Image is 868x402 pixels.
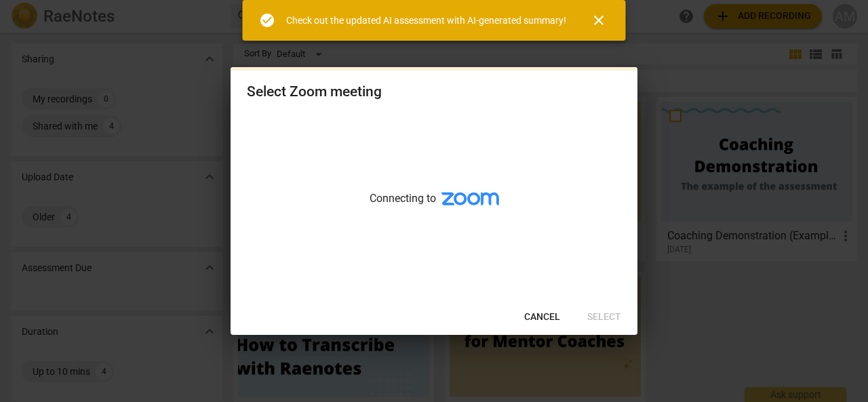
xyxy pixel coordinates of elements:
div: Connecting to [231,114,637,300]
button: Close [583,4,615,37]
button: Cancel [513,305,571,329]
span: Cancel [524,310,560,324]
div: Select Zoom meeting [247,83,382,100]
div: Check out the updated AI assessment with AI-generated summary! [286,14,566,28]
span: check_circle [259,12,275,28]
span: close [591,12,607,28]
